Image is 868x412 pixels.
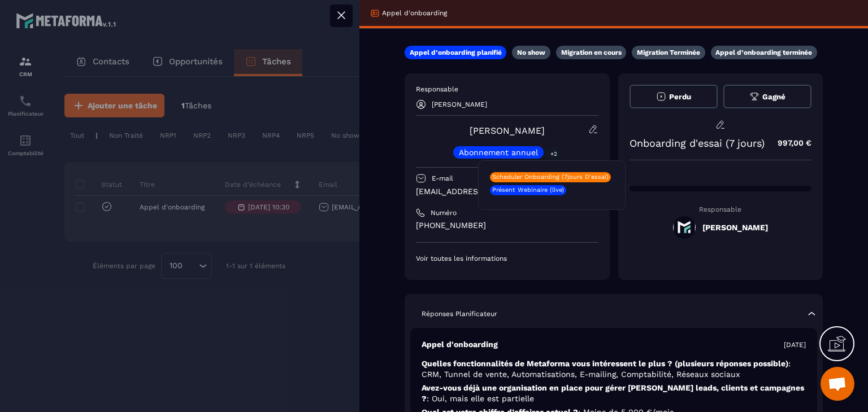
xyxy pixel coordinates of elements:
span: Perdu [669,93,691,101]
p: Quelles fonctionnalités de Metaforma vous intéressent le plus ? (plusieurs réponses possible) [422,358,806,380]
p: Responsable [416,85,598,94]
button: Gagné [723,85,811,108]
a: [PERSON_NAME] [470,125,545,136]
div: Ouvrir le chat [821,367,854,401]
p: Abonnement annuel [459,148,538,156]
p: Scheduler Onboarding (7jours D'essai) [492,173,609,181]
p: Appel d’onboarding terminée [715,48,812,57]
h5: [PERSON_NAME] [702,223,768,232]
p: [DATE] [784,340,806,349]
p: Responsable [630,205,812,213]
p: Appel d'onboarding [422,339,498,350]
p: [PERSON_NAME] [432,100,487,108]
p: Appel d'onboarding [382,8,447,17]
p: +2 [546,148,561,160]
p: No show [517,48,545,57]
button: Perdu [630,85,718,108]
p: Présent Webinaire (live) [492,186,564,194]
span: Gagné [762,93,785,101]
span: : Oui, mais elle est partielle [427,394,534,403]
p: Onboarding d'essai (7 jours) [630,137,765,149]
p: E-mail [432,174,453,183]
p: 997,00 € [766,132,811,154]
p: [PHONE_NUMBER] [416,220,598,231]
p: Réponses Planificateur [422,309,497,318]
p: Avez-vous déjà une organisation en place pour gérer [PERSON_NAME] leads, clients et campagnes ? [422,383,806,404]
p: Migration en cours [561,48,622,57]
p: Appel d’onboarding planifié [410,48,502,57]
p: Voir toutes les informations [416,254,598,263]
p: Migration Terminée [637,48,700,57]
p: Numéro [431,208,457,217]
p: [EMAIL_ADDRESS][DOMAIN_NAME] [416,186,598,197]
